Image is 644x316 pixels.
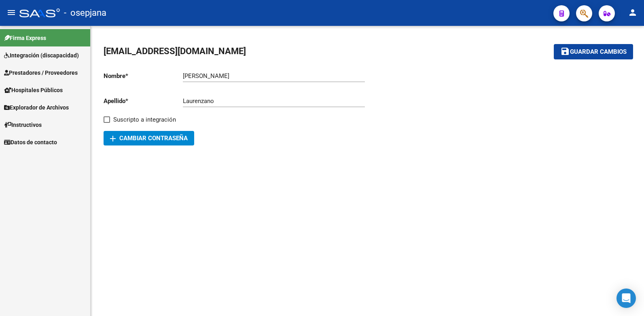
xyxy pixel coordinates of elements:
[104,72,183,80] p: Nombre
[4,120,42,129] span: Instructivos
[616,289,636,308] div: Open Intercom Messenger
[4,86,63,95] span: Hospitales Públicos
[554,44,633,59] button: Guardar cambios
[560,46,570,56] mat-icon: save
[628,8,638,17] mat-icon: person
[113,115,176,124] span: Suscripto a integración
[6,8,16,17] mat-icon: menu
[104,131,194,145] button: Cambiar Contraseña
[104,46,246,56] span: [EMAIL_ADDRESS][DOMAIN_NAME]
[104,97,183,105] p: Apellido
[4,68,78,77] span: Prestadores / Proveedores
[64,4,106,22] span: - osepjana
[110,135,188,142] span: Cambiar Contraseña
[4,51,79,60] span: Integración (discapacidad)
[4,34,46,42] span: Firma Express
[4,138,57,147] span: Datos de contacto
[108,134,118,143] mat-icon: add
[4,103,69,112] span: Explorador de Archivos
[570,48,627,56] span: Guardar cambios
